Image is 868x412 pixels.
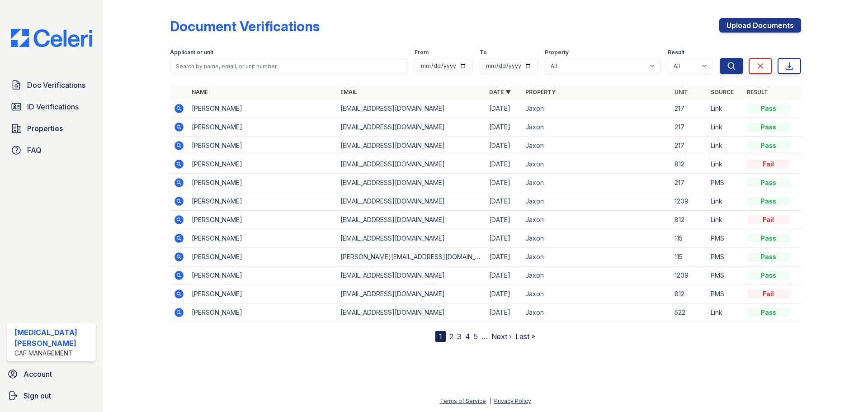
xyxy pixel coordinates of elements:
td: 812 [671,211,707,229]
td: [EMAIL_ADDRESS][DOMAIN_NAME] [337,192,486,211]
div: Pass [747,308,790,317]
td: PMS [707,266,743,285]
td: [PERSON_NAME][EMAIL_ADDRESS][DOMAIN_NAME] [337,248,486,266]
td: [DATE] [486,229,522,248]
div: Fail [747,215,790,224]
div: 1 [435,331,446,342]
span: Sign out [24,390,51,401]
a: Properties [7,119,96,137]
td: [EMAIL_ADDRESS][DOMAIN_NAME] [337,174,486,192]
span: Account [24,369,52,379]
td: [PERSON_NAME] [188,266,337,285]
img: CE_Logo_Blue-a8612792a0a2168367f1c8372b55b34899dd931a85d93a1a3d3e32e68fde9ad4.png [4,29,99,47]
a: Privacy Policy [494,398,531,404]
td: [PERSON_NAME] [188,155,337,174]
td: [PERSON_NAME] [188,248,337,266]
label: Result [668,49,684,56]
div: CAF Management [14,349,92,358]
a: Unit [675,89,688,95]
td: [EMAIL_ADDRESS][DOMAIN_NAME] [337,303,486,322]
td: Jaxon [522,99,670,118]
a: ID Verifications [7,98,96,116]
td: 522 [671,303,707,322]
td: 812 [671,285,707,303]
a: Email [340,89,357,95]
td: [EMAIL_ADDRESS][DOMAIN_NAME] [337,155,486,174]
span: FAQ [27,145,42,156]
div: Pass [747,123,790,132]
div: Pass [747,178,790,187]
a: Source [711,89,734,95]
div: Pass [747,252,790,261]
td: [EMAIL_ADDRESS][DOMAIN_NAME] [337,266,486,285]
a: Name [192,89,208,95]
a: FAQ [7,141,96,159]
div: Pass [747,234,790,243]
td: 1209 [671,192,707,211]
td: PMS [707,229,743,248]
td: 115 [671,248,707,266]
a: Doc Verifications [7,76,96,94]
div: [MEDICAL_DATA][PERSON_NAME] [14,327,92,349]
td: [EMAIL_ADDRESS][DOMAIN_NAME] [337,99,486,118]
span: Properties [27,123,63,134]
a: Account [4,365,99,383]
input: Search by name, email, or unit number [170,58,407,74]
label: Property [545,49,569,56]
td: [DATE] [486,303,522,322]
td: [EMAIL_ADDRESS][DOMAIN_NAME] [337,118,486,137]
td: Link [707,118,743,137]
td: [DATE] [486,211,522,229]
div: Pass [747,271,790,280]
td: [DATE] [486,266,522,285]
a: Upload Documents [719,18,801,33]
td: [PERSON_NAME] [188,174,337,192]
td: [PERSON_NAME] [188,303,337,322]
td: 217 [671,118,707,137]
td: Link [707,192,743,211]
td: Jaxon [522,229,670,248]
td: PMS [707,248,743,266]
td: Jaxon [522,192,670,211]
a: 3 [457,332,462,341]
div: Document Verifications [170,18,320,34]
div: | [489,398,491,404]
td: [DATE] [486,248,522,266]
td: Jaxon [522,155,670,174]
span: … [481,331,488,342]
div: Pass [747,104,790,113]
td: [PERSON_NAME] [188,118,337,137]
td: 812 [671,155,707,174]
div: Pass [747,197,790,206]
td: [EMAIL_ADDRESS][DOMAIN_NAME] [337,137,486,155]
td: [DATE] [486,285,522,303]
label: Applicant or unit [170,49,213,56]
td: Jaxon [522,285,670,303]
td: 217 [671,137,707,155]
td: Jaxon [522,303,670,322]
td: 1209 [671,266,707,285]
td: Jaxon [522,137,670,155]
td: [DATE] [486,99,522,118]
td: Link [707,211,743,229]
td: [DATE] [486,155,522,174]
td: Jaxon [522,266,670,285]
td: Jaxon [522,248,670,266]
span: Doc Verifications [27,80,85,90]
td: Link [707,303,743,322]
a: Last » [515,332,535,341]
td: [PERSON_NAME] [188,99,337,118]
td: [DATE] [486,174,522,192]
td: [EMAIL_ADDRESS][DOMAIN_NAME] [337,229,486,248]
td: [PERSON_NAME] [188,229,337,248]
a: Sign out [4,387,99,405]
a: Date ▼ [489,89,511,95]
td: Link [707,137,743,155]
a: 4 [465,332,470,341]
td: [DATE] [486,192,522,211]
span: ID Verifications [27,101,79,112]
td: Link [707,99,743,118]
label: To [480,49,487,56]
a: Next › [491,332,512,341]
div: Fail [747,160,790,169]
